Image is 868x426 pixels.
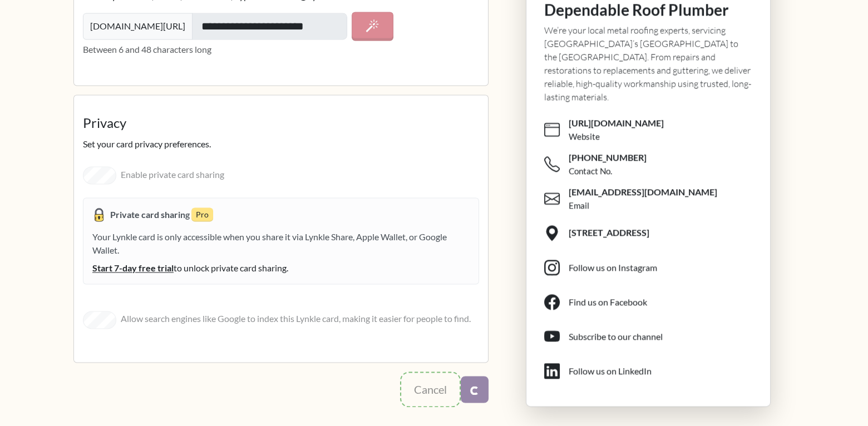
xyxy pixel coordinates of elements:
div: Find us on Facebook [569,296,647,309]
span: [PHONE_NUMBER] [569,151,647,164]
span: [PHONE_NUMBER]Contact No. [544,147,761,182]
span: Find us on Facebook [544,285,761,320]
small: Pro [191,207,213,221]
p: Set your card privacy preferences. [83,137,479,151]
span: Follow us on LinkedIn [544,354,761,389]
span: Private card sharing is enabled [92,208,106,219]
div: Contact No. [569,165,612,177]
img: padlock [92,208,106,221]
span: [DOMAIN_NAME][URL] [83,13,193,39]
div: We’re your local metal roofing experts, servicing [GEOGRAPHIC_DATA]’s [GEOGRAPHIC_DATA] to the [G... [544,24,752,104]
span: [EMAIL_ADDRESS][DOMAIN_NAME] [569,186,717,198]
div: Follow us on LinkedIn [569,365,652,378]
div: Email [569,199,589,212]
span: [STREET_ADDRESS] [569,226,649,239]
span: Follow us on Instagram [544,251,761,285]
span: [URL][DOMAIN_NAME] [569,117,664,129]
strong: Private card sharing [110,209,191,220]
legend: Privacy [83,113,479,137]
div: Subscribe to our channel [569,330,663,344]
h1: Dependable Roof Plumber [544,1,752,19]
span: [STREET_ADDRESS] [544,216,761,251]
p: Between 6 and 48 characters long [83,43,479,56]
span: [EMAIL_ADDRESS][DOMAIN_NAME]Email [544,182,761,216]
div: Website [569,130,600,143]
span: Start 7-day free trial [92,261,174,275]
div: Follow us on Instagram [569,261,657,275]
label: Allow search engines like Google to index this Lynkle card, making it easier for people to find. [121,312,471,325]
span: Subscribe to our channel [544,320,761,354]
span: [URL][DOMAIN_NAME]Website [544,113,761,147]
span: to unlock private card sharing. [174,262,288,273]
div: Your Lynkle card is only accessible when you share it via Lynkle Share, Apple Wallet, or Google W... [92,230,470,275]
